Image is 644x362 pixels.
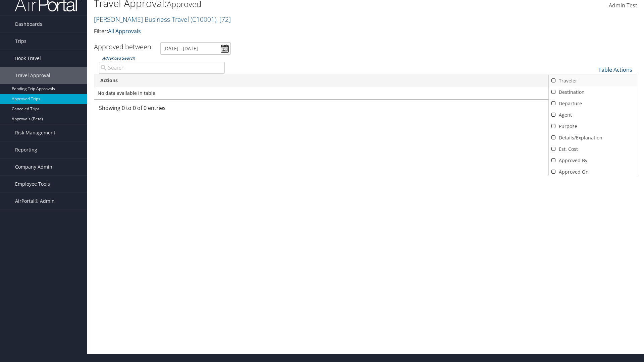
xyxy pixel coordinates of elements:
[549,155,637,166] a: Approved By
[549,86,637,98] a: Destination
[15,176,50,192] span: Employee Tools
[15,67,50,84] span: Travel Approval
[549,166,637,178] a: Approved On
[15,193,55,209] span: AirPortal® Admin
[15,159,52,175] span: Company Admin
[549,75,637,86] a: Traveler
[549,132,637,143] a: Details/Explanation
[15,16,42,33] span: Dashboards
[549,143,637,155] a: Est. Cost
[549,98,637,109] a: Departure
[15,141,37,158] span: Reporting
[15,50,41,67] span: Book Travel
[549,121,637,132] a: Purpose
[15,33,26,50] span: Trips
[15,124,55,141] span: Risk Management
[549,109,637,121] a: Agent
